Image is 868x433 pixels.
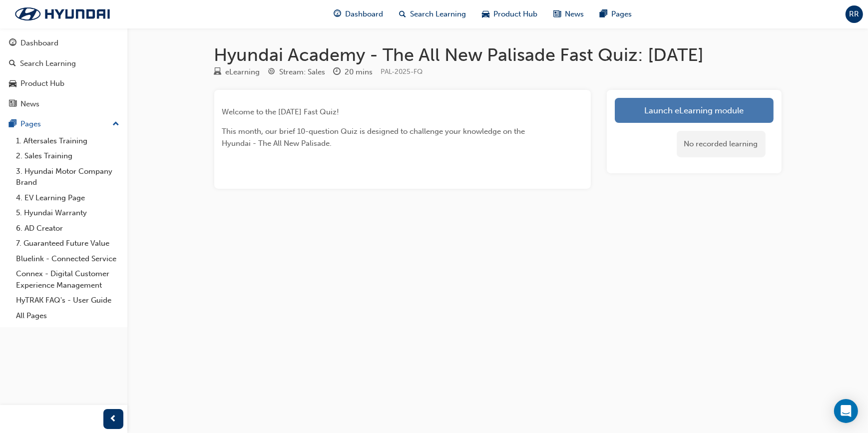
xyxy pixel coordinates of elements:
a: 6. AD Creator [12,221,123,236]
span: guage-icon [334,8,341,20]
h1: Hyundai Academy - The All New Palisade Fast Quiz: [DATE] [214,44,782,66]
span: Product Hub [493,8,537,20]
span: pages-icon [9,120,16,129]
span: learningResourceType_ELEARNING-icon [214,68,222,77]
a: HyTRAK FAQ's - User Guide [12,293,123,308]
a: Product Hub [4,74,123,93]
div: Product Hub [20,78,64,89]
span: up-icon [112,118,119,131]
span: car-icon [482,8,489,20]
button: DashboardSearch LearningProduct HubNews [4,32,123,115]
span: guage-icon [9,39,16,48]
div: Stream [268,66,326,78]
a: 7. Guaranteed Future Value [12,236,123,251]
div: Type [214,66,260,78]
a: 2. Sales Training [12,148,123,164]
div: Duration [334,66,373,78]
div: eLearning [226,66,260,78]
a: 3. Hyundai Motor Company Brand [12,164,123,190]
button: RR [846,5,863,23]
span: news-icon [9,100,16,109]
a: search-iconSearch Learning [391,4,474,24]
span: Pages [611,8,632,20]
span: RR [850,8,860,20]
span: Search Learning [410,8,466,20]
span: Welcome to the [DATE] Fast Quiz! [222,107,340,116]
span: search-icon [9,59,16,68]
div: 20 mins [345,66,373,78]
span: car-icon [9,79,16,88]
a: Bluelink - Connected Service [12,251,123,267]
a: guage-iconDashboard [326,4,391,24]
div: Pages [20,118,41,130]
div: Dashboard [20,37,58,49]
div: No recorded learning [677,131,766,157]
span: This month, our brief 10-question Quiz is designed to challenge your knowledge on the Hyundai - T... [222,127,527,148]
span: pages-icon [600,8,607,20]
a: news-iconNews [545,4,592,24]
div: Search Learning [20,58,76,69]
a: Connex - Digital Customer Experience Management [12,266,123,293]
span: Dashboard [345,8,383,20]
a: car-iconProduct Hub [474,4,545,24]
button: Pages [4,115,123,133]
div: Stream: Sales [280,66,326,78]
a: News [4,95,123,113]
a: 4. EV Learning Page [12,190,123,206]
span: prev-icon [110,413,117,426]
a: 5. Hyundai Warranty [12,205,123,221]
span: search-icon [399,8,406,20]
span: news-icon [553,8,561,20]
a: 1. Aftersales Training [12,133,123,149]
span: clock-icon [334,68,341,77]
span: target-icon [268,68,276,77]
span: Learning resource code [381,67,423,76]
a: pages-iconPages [592,4,640,24]
div: Open Intercom Messenger [834,399,858,423]
a: Launch eLearning module [615,98,774,123]
a: Search Learning [4,54,123,73]
a: All Pages [12,308,123,324]
img: Trak [5,3,120,24]
a: Dashboard [4,34,123,52]
span: News [565,8,584,20]
div: News [20,98,39,110]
